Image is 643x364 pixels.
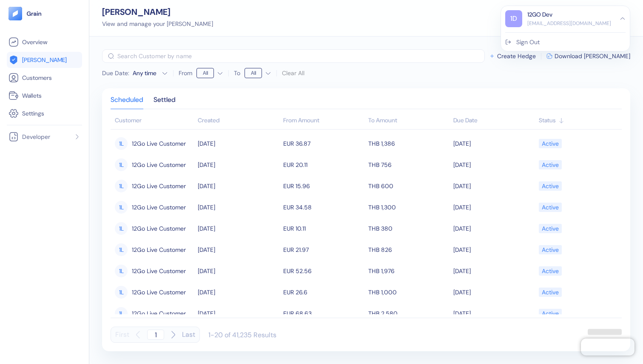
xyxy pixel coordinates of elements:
[542,306,559,321] div: Active
[115,307,128,320] div: 1L
[366,175,451,197] td: THB 600
[281,218,366,239] td: EUR 10.11
[9,55,80,65] a: [PERSON_NAME]
[115,327,129,343] button: First
[366,303,451,324] td: THB 2,580
[527,10,552,19] div: 12GO Dev
[22,56,67,64] span: [PERSON_NAME]
[26,11,42,17] img: logo
[451,175,536,197] td: [DATE]
[132,221,186,236] span: 12Go Live Customer
[9,73,80,83] a: Customers
[115,158,128,171] div: 1L
[115,201,128,214] div: 1L
[542,264,559,278] div: Active
[542,179,559,193] div: Active
[9,90,80,101] a: Wallets
[154,97,176,109] div: Settled
[281,260,366,282] td: EUR 52.56
[9,108,80,119] a: Settings
[546,53,630,59] button: Download [PERSON_NAME]
[182,327,195,343] button: Last
[505,10,522,27] div: 1D
[366,133,451,154] td: THB 1,386
[111,113,196,130] th: Customer
[451,303,536,324] td: [DATE]
[115,137,128,150] div: 1L
[234,70,240,76] label: To
[22,91,42,100] span: Wallets
[281,133,366,154] td: EUR 36.87
[281,282,366,303] td: EUR 26.6
[366,260,451,282] td: THB 1,976
[516,38,540,47] div: Sign Out
[366,197,451,218] td: THB 1,300
[451,260,536,282] td: [DATE]
[196,133,281,154] td: [DATE]
[281,239,366,260] td: EUR 21.97
[22,133,50,141] span: Developer
[115,265,128,277] div: 1L
[489,53,536,59] button: Create Hedge
[208,330,276,339] div: 1-20 of 41,235 Results
[133,69,158,77] div: Any time
[196,303,281,324] td: [DATE]
[132,243,186,257] span: 12Go Live Customer
[132,200,186,214] span: 12Go Live Customer
[179,70,192,76] label: From
[542,136,559,151] div: Active
[9,37,80,47] a: Overview
[542,243,559,257] div: Active
[366,154,451,175] td: THB 756
[196,66,223,80] button: From
[542,221,559,236] div: Active
[22,109,44,118] span: Settings
[281,303,366,324] td: EUR 68.63
[542,158,559,172] div: Active
[542,200,559,214] div: Active
[555,53,630,59] span: Download [PERSON_NAME]
[115,222,128,235] div: 1L
[497,53,536,59] span: Create Hedge
[366,239,451,260] td: THB 826
[281,113,366,130] th: From Amount
[451,197,536,218] td: [DATE]
[281,154,366,175] td: EUR 20.11
[115,180,128,192] div: 1L
[451,133,536,154] td: [DATE]
[281,175,366,197] td: EUR 15.96
[196,197,281,218] td: [DATE]
[115,243,128,256] div: 1L
[581,339,634,356] iframe: Chatra live chat
[366,282,451,303] td: THB 1,000
[451,154,536,175] td: [DATE]
[539,116,617,125] div: Sort ascending
[196,218,281,239] td: [DATE]
[132,306,186,321] span: 12Go Live Customer
[451,282,536,303] td: [DATE]
[366,218,451,239] td: THB 380
[453,116,534,125] div: Sort ascending
[102,69,129,77] span: Due Date :
[198,116,279,125] div: Sort ascending
[451,218,536,239] td: [DATE]
[527,20,611,27] div: [EMAIL_ADDRESS][DOMAIN_NAME]
[132,285,186,299] span: 12Go Live Customer
[542,285,559,299] div: Active
[196,282,281,303] td: [DATE]
[132,179,186,193] span: 12Go Live Customer
[102,20,213,28] div: View and manage your [PERSON_NAME]
[196,154,281,175] td: [DATE]
[196,175,281,197] td: [DATE]
[115,286,128,299] div: 1L
[196,260,281,282] td: [DATE]
[102,8,213,16] div: [PERSON_NAME]
[102,69,168,77] button: Due Date:Any time
[366,113,451,130] th: To Amount
[22,38,47,46] span: Overview
[111,97,143,109] div: Scheduled
[132,136,186,151] span: 12Go Live Customer
[132,158,186,172] span: 12Go Live Customer
[9,7,22,20] img: logo-tablet-V2.svg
